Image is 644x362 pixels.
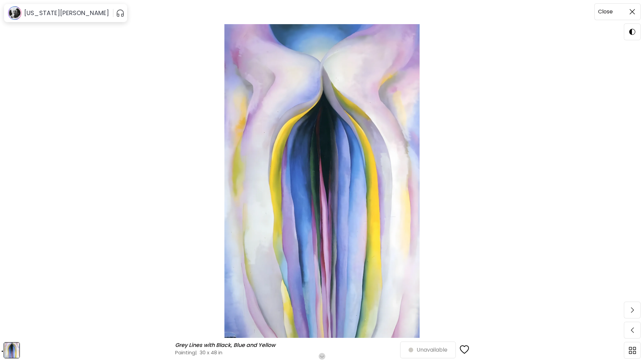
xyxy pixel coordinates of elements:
[116,8,124,18] button: pauseOutline IconGradient Icon
[24,9,109,17] h6: [US_STATE][PERSON_NAME]
[175,349,400,356] h4: Painting | 30 x 48 in
[175,342,277,349] h6: Grey Lines with Black, Blue and Yellow
[456,341,473,359] button: favorites
[598,7,613,16] h6: Close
